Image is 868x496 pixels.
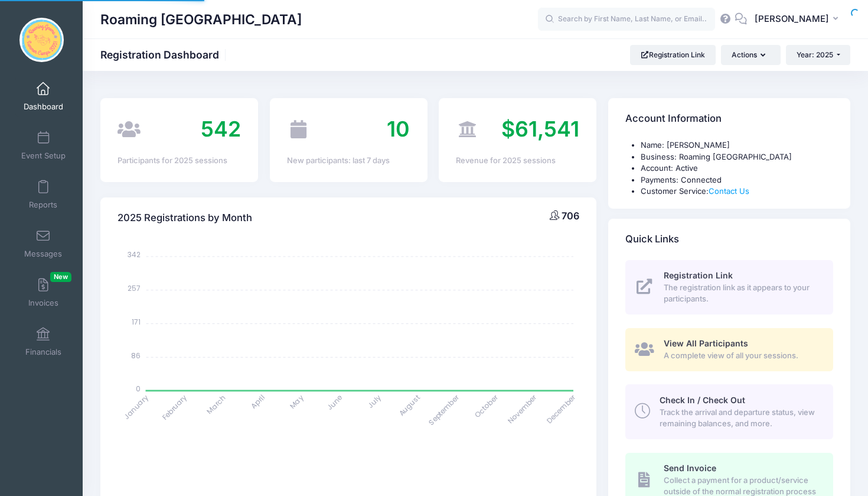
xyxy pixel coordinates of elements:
[325,393,344,412] tspan: June
[19,18,64,62] img: Roaming Gnome Theatre
[136,384,141,394] tspan: 0
[287,155,410,167] div: New participants: last 7 days
[747,6,850,33] button: [PERSON_NAME]
[160,393,189,422] tspan: February
[786,45,850,65] button: Year: 2025
[397,393,422,418] tspan: August
[132,317,141,327] tspan: 171
[625,260,833,315] a: Registration Link The registration link as it appears to your participants.
[24,249,62,259] span: Messages
[100,6,302,33] h1: Roaming [GEOGRAPHIC_DATA]
[505,392,539,426] tspan: November
[625,328,833,371] a: View All Participants A complete view of all your sessions.
[664,282,820,305] span: The registration link as it appears to your participants.
[664,350,820,362] span: A complete view of all your sessions.
[50,272,71,282] span: New
[24,102,63,112] span: Dashboard
[128,283,141,293] tspan: 257
[201,116,241,142] span: 542
[630,45,716,65] a: Registration Link
[366,393,383,410] tspan: July
[15,272,71,313] a: InvoicesNew
[664,338,748,348] span: View All Participants
[456,155,579,167] div: Revenue for 2025 sessions
[15,125,71,166] a: Event Setup
[660,395,745,405] span: Check In / Check Out
[501,116,579,142] span: $61,541
[15,76,71,117] a: Dashboard
[625,384,833,439] a: Check In / Check Out Track the arrival and departure status, view remaining balances, and more.
[625,222,679,256] h4: Quick Links
[562,210,579,222] span: 706
[15,321,71,362] a: Financials
[641,186,833,197] li: Customer Service:
[118,155,241,167] div: Participants for 2025 sessions
[131,350,141,360] tspan: 86
[544,392,578,426] tspan: December
[721,45,780,65] button: Actions
[641,151,833,163] li: Business: Roaming [GEOGRAPHIC_DATA]
[288,393,305,410] tspan: May
[426,392,461,427] tspan: September
[664,463,716,473] span: Send Invoice
[641,163,833,174] li: Account: Active
[625,102,722,136] h4: Account Information
[15,223,71,264] a: Messages
[709,186,749,196] a: Contact Us
[118,201,252,235] h4: 2025 Registrations by Month
[473,392,501,420] tspan: October
[755,12,829,25] span: [PERSON_NAME]
[21,151,66,161] span: Event Setup
[641,174,833,186] li: Payments: Connected
[205,393,229,416] tspan: March
[664,270,733,280] span: Registration Link
[660,407,820,430] span: Track the arrival and departure status, view remaining balances, and more.
[15,174,71,215] a: Reports
[387,116,410,142] span: 10
[28,298,58,308] span: Invoices
[249,393,266,410] tspan: April
[100,48,229,61] h1: Registration Dashboard
[29,200,57,210] span: Reports
[128,249,141,260] tspan: 342
[25,347,61,357] span: Financials
[797,50,833,59] span: Year: 2025
[538,8,715,31] input: Search by First Name, Last Name, or Email...
[641,140,833,151] li: Name: [PERSON_NAME]
[122,393,151,422] tspan: January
